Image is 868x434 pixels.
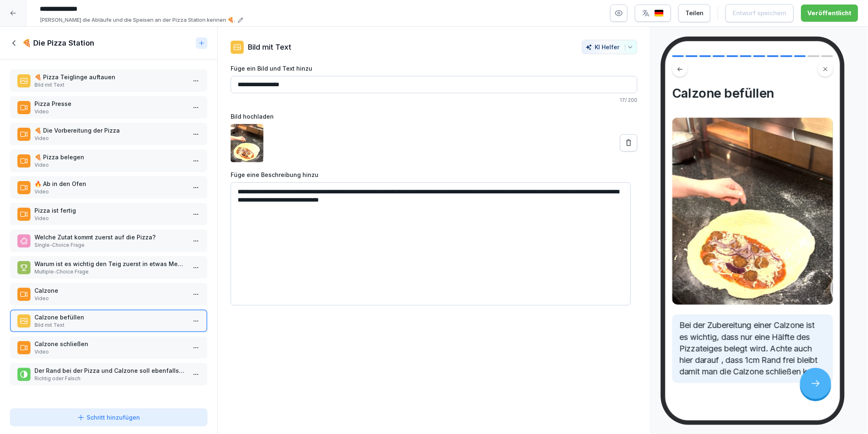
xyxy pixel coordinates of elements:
[34,161,186,169] p: Video
[10,310,207,332] div: Calzone befüllenBild mit Text
[586,44,634,51] div: KI Helfer
[582,40,637,54] button: KI Helfer
[248,41,291,53] p: Bild mit Text
[10,203,207,225] div: Pizza ist fertigVideo
[34,233,186,241] p: Welche Zutat kommt zuerst auf die Pizza?
[10,230,207,252] div: Welche Zutat kommt zuerst auf die Pizza?Single-Choice Frage
[685,9,703,18] div: Teilen
[34,268,186,276] p: Multiple-Choice Frage
[34,340,186,348] p: Calzone schließen
[34,286,186,295] p: Calzone
[34,99,186,108] p: Pizza Presse
[34,153,186,161] p: 🍕 Pizza belegen
[34,375,186,382] p: Richtig oder Falsch
[10,69,207,92] div: 🍕 Pizza Teiglinge auftauenBild mit Text
[34,73,186,81] p: 🍕 Pizza Teiglinge auftauen
[34,321,186,329] p: Bild mit Text
[22,38,94,48] h1: 🍕 Die Pizza Station
[231,112,638,121] label: Bild hochladen
[808,9,852,18] div: Veröffentlicht
[34,206,186,215] p: Pizza ist fertig
[231,96,638,104] p: 17 / 200
[34,295,186,302] p: Video
[10,336,207,359] div: Calzone schließenVideo
[34,313,186,321] p: Calzone befüllen
[34,135,186,142] p: Video
[34,188,186,195] p: Video
[680,319,826,377] p: Bei der Zubereitung einer Calzone ist es wichtig, dass nur eine Hälfte des Pizzateiges belegt wir...
[34,81,186,89] p: Bild mit Text
[733,9,787,18] div: Entwurf speichern
[34,366,186,375] p: Der Rand bei der Pizza und Calzone soll ebenfalls mit Sauce bestrichen werden.
[678,4,710,22] button: Teilen
[10,363,207,386] div: Der Rand bei der Pizza und Calzone soll ebenfalls mit Sauce bestrichen werden.Richtig oder Falsch
[10,149,207,172] div: 🍕 Pizza belegenVideo
[801,5,858,22] button: Veröffentlicht
[726,4,794,22] button: Entwurf speichern
[10,409,207,426] button: Schritt hinzufügen
[654,9,664,17] img: de.svg
[672,85,833,101] h4: Calzone befüllen
[34,179,186,188] p: 🔥 Ab in den Ofen
[231,64,638,73] label: Füge ein Bild und Text hinzu
[10,256,207,279] div: Warum ist es wichtig den Teig zuerst in etwas Mehl zu wälzen bevor er gepresst wird?Multiple-Choi...
[10,283,207,305] div: CalzoneVideo
[10,176,207,199] div: 🔥 Ab in den OfenVideo
[77,413,140,422] div: Schritt hinzufügen
[231,124,263,162] img: clslcog6v002f3b6u5qng7i71.jpg
[10,96,207,119] div: Pizza PresseVideo
[34,108,186,115] p: Video
[34,259,186,268] p: Warum ist es wichtig den Teig zuerst in etwas Mehl zu wälzen bevor er gepresst wird?
[672,117,833,304] img: Bild und Text Vorschau
[34,241,186,249] p: Single-Choice Frage
[231,170,638,179] label: Füge eine Beschreibung hinzu
[10,123,207,145] div: 🍕 Die Vorbereitung der PizzaVideo
[34,215,186,222] p: Video
[40,16,235,24] p: [PERSON_NAME] die Abläufe und die Speisen an der Pizza Station kennen 🍕.
[34,126,186,135] p: 🍕 Die Vorbereitung der Pizza
[34,348,186,356] p: Video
